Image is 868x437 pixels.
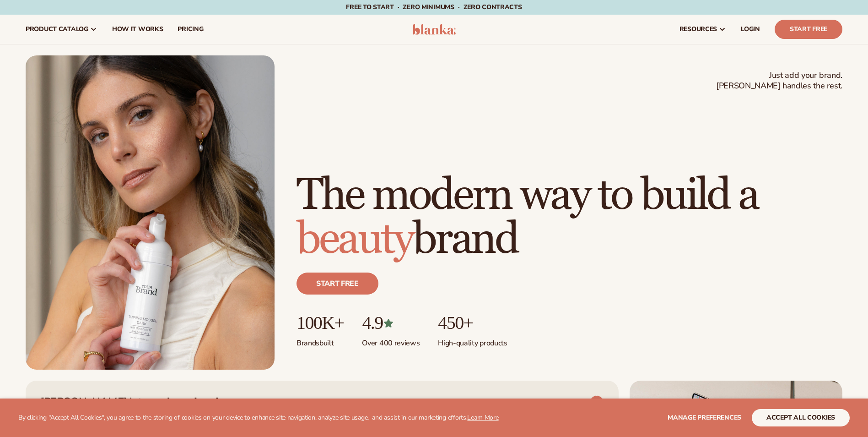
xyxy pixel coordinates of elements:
button: accept all cookies [752,409,850,426]
span: How It Works [112,26,163,33]
span: Manage preferences [668,413,741,422]
p: High-quality products [438,333,507,348]
p: Over 400 reviews [362,333,420,348]
span: resources [679,26,717,33]
span: LOGIN [741,26,760,33]
a: resources [672,15,733,44]
a: product catalog [18,15,105,44]
button: Manage preferences [668,409,741,426]
a: Learn More [467,413,498,422]
a: Start Free [775,20,842,39]
span: Just add your brand. [PERSON_NAME] handles the rest. [716,70,842,92]
p: By clicking "Accept All Cookies", you agree to the storing of cookies on your device to enhance s... [18,414,499,422]
span: Free to start · ZERO minimums · ZERO contracts [346,3,522,11]
p: 4.9 [362,313,420,333]
a: VIEW PRODUCTS [524,395,604,410]
a: How It Works [105,15,171,44]
img: Female holding tanning mousse. [26,55,275,370]
p: Brands built [297,333,344,348]
a: Start free [297,273,378,295]
a: LOGIN [733,15,767,44]
span: product catalog [26,26,88,33]
span: beauty [297,213,413,266]
img: logo [412,24,456,35]
span: pricing [178,26,203,33]
p: 450+ [438,313,507,333]
p: 100K+ [297,313,344,333]
h1: The modern way to build a brand [297,174,842,262]
a: pricing [170,15,210,44]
